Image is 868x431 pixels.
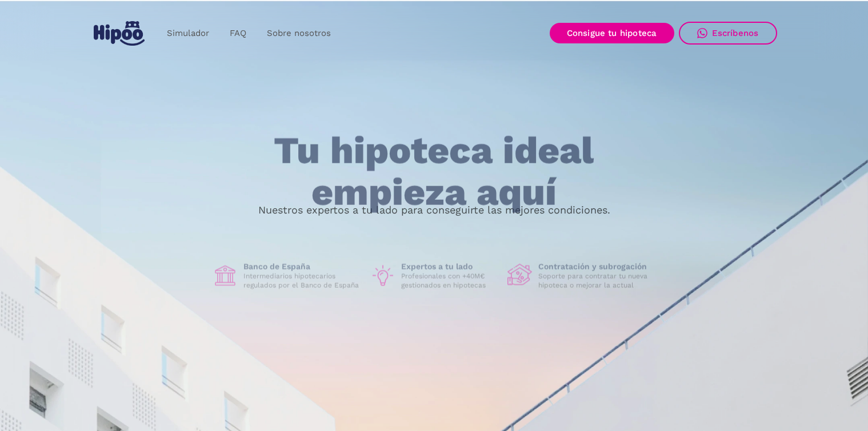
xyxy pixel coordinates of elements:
[550,23,674,43] a: Consigue tu hipoteca
[538,261,656,272] h1: Contratación y subrogación
[157,22,219,45] a: Simulador
[538,272,656,290] p: Soporte para contratar tu nueva hipoteca o mejorar la actual
[679,22,777,45] a: Escríbenos
[712,28,759,38] div: Escríbenos
[217,130,650,213] h1: Tu hipoteca ideal empieza aquí
[243,261,361,272] h1: Banco de España
[91,17,147,50] a: home
[258,206,610,215] p: Nuestros expertos a tu lado para conseguirte las mejores condiciones.
[257,22,341,45] a: Sobre nosotros
[243,272,361,290] p: Intermediarios hipotecarios regulados por el Banco de España
[401,261,498,272] h1: Expertos a tu lado
[401,272,498,290] p: Profesionales con +40M€ gestionados en hipotecas
[219,22,257,45] a: FAQ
